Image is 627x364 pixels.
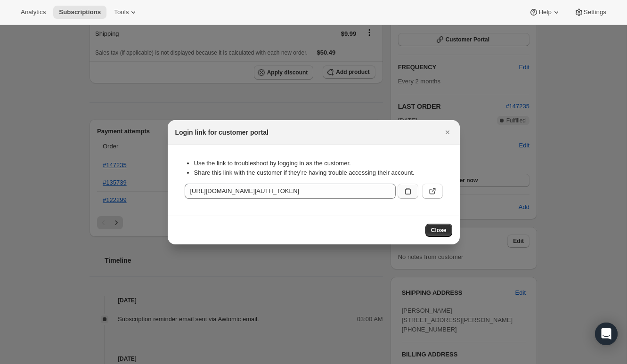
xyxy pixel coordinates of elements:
[425,224,452,237] button: Close
[15,6,51,19] button: Analytics
[59,8,101,16] span: Subscriptions
[595,323,618,345] div: Open Intercom Messenger
[194,159,443,168] li: Use the link to troubleshoot by logging in as the customer.
[441,126,454,139] button: Close
[194,168,443,178] li: Share this link with the customer if they’re having trouble accessing their account.
[569,6,612,19] button: Settings
[114,8,129,16] span: Tools
[53,6,106,19] button: Subscriptions
[21,8,46,16] span: Analytics
[523,6,566,19] button: Help
[175,128,269,137] h2: Login link for customer portal
[431,226,447,234] span: Close
[584,8,606,16] span: Settings
[538,8,551,16] span: Help
[108,6,144,19] button: Tools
